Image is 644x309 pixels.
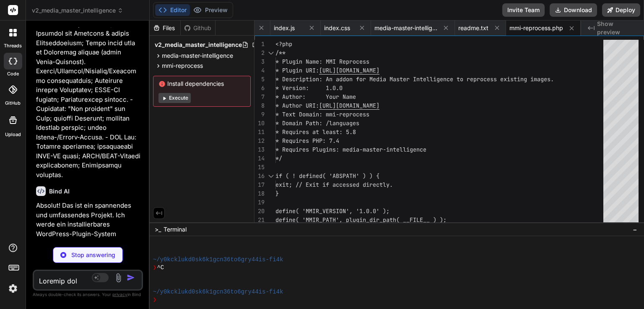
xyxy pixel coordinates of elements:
div: 5 [254,75,265,84]
span: * Plugin URI: [275,67,319,74]
p: Absolut! Das ist ein spannendes und umfassendes Projekt. Ich werde ein installierbares WordPress-... [36,201,141,286]
span: define( 'MMIR_PATH', plugin_dir_path( __FILE__ ) ) [275,216,443,224]
span: } [275,190,279,197]
button: − [631,223,639,236]
span: * Requires PHP: 7.4 [275,137,339,144]
span: ~/y0kcklukd0sk6k1gcn36to6gry44is-fi4k [153,288,283,296]
span: ❯ [153,296,157,304]
div: 20 [254,207,265,216]
span: define( 'MMIR_VERSION', '1.0.0' ); [275,207,390,215]
span: ence to reprocess existing images. [440,75,554,83]
span: media-master-intelligence [162,51,233,60]
div: 15 [254,163,265,172]
span: * Plugin Name: MMI Reprocess [275,58,369,65]
div: 4 [254,66,265,75]
div: 1 [254,40,265,49]
div: 14 [254,154,265,163]
div: 9 [254,110,265,119]
div: 3 [254,57,265,66]
span: ~/y0kcklukd0sk6k1gcn36to6gry44is-fi4k [153,256,283,264]
span: if ( ! defined( 'ABSPATH' ) ) { [275,172,379,180]
span: index.css [324,24,350,32]
span: Install dependencies [158,80,245,88]
button: Editor [155,4,190,16]
span: index.js [274,24,295,32]
div: 7 [254,93,265,101]
div: 18 [254,189,265,198]
img: settings [6,281,20,296]
span: >_ [155,225,161,234]
span: * Version: 1.0.0 [275,84,343,92]
div: 11 [254,128,265,136]
span: Show preview [597,20,637,36]
p: Always double-check its answers. Your in Bind [33,291,143,299]
label: threads [4,42,22,49]
button: Download [550,3,597,17]
button: Invite Team [502,3,545,17]
span: exit; // Exit if accessed directly. [275,181,393,188]
button: Preview [190,4,231,16]
div: Click to collapse the range. [265,49,276,57]
label: code [7,70,19,77]
span: [URL][DOMAIN_NAME] [319,67,379,74]
span: ; [443,216,447,224]
div: 17 [254,180,265,189]
div: 19 [254,198,265,207]
span: mmi-reprocess.php [509,24,563,32]
span: readme.txt [458,24,488,32]
div: Click to collapse the range. [265,172,276,180]
h6: Bind AI [49,187,70,196]
span: privacy [112,292,127,297]
div: 13 [254,145,265,154]
span: − [633,225,637,234]
div: 6 [254,84,265,93]
img: attachment [114,273,123,283]
label: GitHub [5,100,21,107]
div: Files [150,24,180,32]
span: * Author: Your Name [275,93,356,100]
div: 10 [254,119,265,128]
span: * Requires Plugins: media-master-intelligence [275,146,426,153]
span: * Description: An addon for Media Master Intellig [275,75,440,83]
span: * Author URI: [275,102,319,109]
span: mmi-reprocess [162,62,203,70]
span: v2_media_master_intelligence [32,6,123,15]
span: media-master-intelligence.pot [374,24,437,32]
span: [URL][DOMAIN_NAME] [319,102,379,109]
span: v2_media_master_intelligence [155,41,242,49]
label: Upload [5,131,21,138]
span: * Requires at least: 5.8 [275,128,356,136]
div: 21 [254,216,265,224]
div: Github [181,24,215,32]
p: Stop answering [71,251,115,259]
span: <?php [275,40,292,48]
button: Deploy [602,3,640,17]
div: 16 [254,172,265,180]
span: ❯ [153,264,157,272]
img: icon [127,273,135,282]
div: 2 [254,49,265,57]
div: 8 [254,101,265,110]
span: ^C [157,264,164,272]
div: 12 [254,136,265,145]
span: * Text Domain: mmi-reprocess [275,111,369,118]
button: Execute [158,93,191,103]
span: Terminal [164,225,187,234]
span: * Domain Path: /languages [275,119,359,127]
